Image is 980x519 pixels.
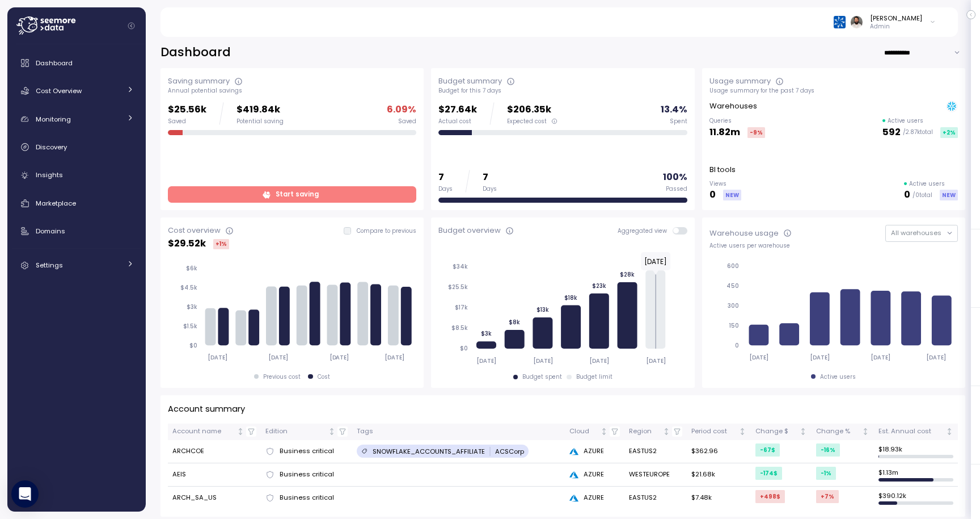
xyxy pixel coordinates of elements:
div: AZURE [569,446,619,457]
tspan: $28k [620,271,635,278]
tspan: [DATE] [927,354,947,361]
div: Usage summary for the past 7 days [709,87,958,95]
div: Annual potential savings [168,87,416,95]
th: Change $Not sorted [751,424,812,440]
div: Budget for this 7 days [438,87,687,95]
p: Compare to previous [357,227,416,235]
tspan: $34k [453,263,468,270]
th: Account nameNot sorted [168,424,261,440]
p: 592 [882,125,901,140]
tspan: $6k [186,265,197,272]
p: 13.4 % [661,102,687,118]
div: Days [483,185,497,193]
tspan: $25.5k [448,283,468,291]
p: ACSCorp [495,447,524,456]
div: +2 % [940,127,958,138]
td: $ 390.12k [874,487,958,509]
tspan: $0 [460,345,468,352]
div: Warehouse usage [709,228,779,239]
tspan: $8k [509,319,520,326]
div: [PERSON_NAME] [870,14,922,23]
span: Discovery [36,143,67,152]
tspan: [DATE] [533,357,553,365]
button: Collapse navigation [124,22,138,30]
td: $362.96 [687,440,751,463]
div: Not sorted [738,428,746,436]
div: -174 $ [755,467,782,480]
span: Expected cost [507,118,547,125]
p: Views [709,180,741,188]
div: Account name [172,426,235,437]
div: Actual cost [438,118,477,125]
span: Business critical [280,446,334,457]
p: $206.35k [507,102,557,118]
td: ARCHCOE [168,440,261,463]
div: +498 $ [755,490,785,503]
div: Not sorted [945,428,953,436]
tspan: $3k [481,330,492,337]
tspan: [DATE] [871,354,891,361]
tspan: $18k [564,294,577,301]
th: CloudNot sorted [565,424,624,440]
tspan: [DATE] [385,354,405,361]
div: Cost [318,373,330,381]
div: Active users [820,373,856,381]
a: Dashboard [12,52,141,74]
div: Potential saving [236,118,284,125]
tspan: $13k [537,306,549,313]
td: $21.68k [687,463,751,487]
span: Insights [36,170,63,179]
div: Budget spent [522,373,562,381]
a: Settings [12,254,141,277]
div: Region [629,426,661,437]
tspan: 450 [726,282,739,290]
td: ARCH_SA_US [168,487,261,509]
div: Budget summary [438,76,502,87]
a: Cost Overview [12,79,141,102]
tspan: [DATE] [208,354,227,361]
p: 0 [709,187,716,203]
a: Start saving [168,186,416,203]
p: $27.64k [438,102,477,118]
tspan: 0 [735,342,739,349]
tspan: 300 [728,302,739,309]
div: Budget overview [438,225,501,236]
tspan: $23k [592,282,606,290]
span: Aggregated view [618,227,673,235]
div: Change $ [755,426,797,437]
div: AZURE [569,470,619,480]
div: -1 % [816,467,836,480]
a: Discovery [12,136,141,158]
th: Est. Annual costNot sorted [874,424,958,440]
div: Previous cost [263,373,301,381]
div: Spent [670,118,687,125]
td: $ 18.93k [874,440,958,463]
span: Business critical [280,470,334,480]
div: NEW [723,190,741,200]
p: 7 [438,170,453,185]
div: -9 % [747,127,765,138]
div: Not sorted [328,428,336,436]
a: Marketplace [12,192,141,215]
div: Usage summary [709,76,771,87]
p: 6.09 % [387,102,416,118]
div: Not sorted [236,428,244,436]
th: Period costNot sorted [687,424,751,440]
span: All warehouses [891,228,941,237]
th: Change %Not sorted [812,424,873,440]
p: Active users [909,180,945,188]
p: Warehouses [709,101,757,112]
tspan: [DATE] [268,354,288,361]
span: Settings [36,261,63,270]
p: Admin [870,23,922,31]
div: Est. Annual cost [878,426,944,437]
div: Cloud [569,426,598,437]
p: / 2.87k total [903,128,933,136]
div: Saving summary [168,76,230,87]
tspan: [DATE] [810,354,830,361]
p: BI tools [709,164,736,175]
img: ACg8ocLskjvUhBDgxtSFCRx4ztb74ewwa1VrVEuDBD_Ho1mrTsQB-QE=s96-c [851,16,863,28]
span: Domains [36,227,65,236]
div: Tags [357,426,560,437]
div: Period cost [691,426,737,437]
